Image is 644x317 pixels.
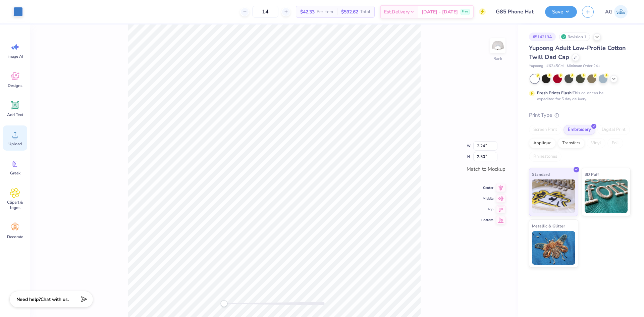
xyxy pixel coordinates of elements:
span: Middle [481,196,493,201]
div: Accessibility label [221,300,227,307]
span: [DATE] - [DATE] [422,8,458,15]
strong: Need help? [16,296,41,303]
img: Back [491,39,504,52]
span: Free [462,9,468,14]
div: Back [493,56,502,62]
span: Total [360,8,370,15]
img: Aljosh Eyron Garcia [614,5,628,18]
span: # 6245CM [546,63,563,69]
img: 3D Puff [585,179,628,213]
span: Per Item [317,8,333,15]
span: Est. Delivery [384,8,410,15]
span: Add Text [7,112,23,117]
span: Chat with us. [41,296,69,303]
div: Transfers [558,138,585,148]
div: Foil [607,138,623,148]
span: AG [605,8,612,16]
span: Top [481,207,493,212]
div: Screen Print [529,125,561,135]
span: Standard [532,171,550,178]
span: Decorate [7,234,23,240]
div: Applique [529,138,556,148]
span: Clipart & logos [4,200,26,210]
a: AG [602,5,631,18]
div: # 514213A [529,33,556,41]
span: $42.33 [300,8,315,15]
span: Bottom [481,217,493,223]
div: Print Type [529,111,631,119]
span: Minimum Order: 24 + [567,63,600,69]
span: Center [481,185,493,191]
img: Metallic & Glitter [532,231,575,265]
span: Upload [8,141,22,147]
span: $592.62 [341,8,358,15]
span: 3D Puff [585,171,599,178]
span: Yupoong Adult Low-Profile Cotton Twill Dad Cap [529,44,626,61]
div: Digital Print [597,125,630,135]
div: Vinyl [587,138,605,148]
span: Greek [10,170,20,176]
input: – – [252,6,278,18]
strong: Fresh Prints Flash: [537,90,573,96]
button: Save [545,6,577,18]
span: Metallic & Glitter [532,222,565,229]
input: Untitled Design [491,5,540,18]
div: Embroidery [563,125,595,135]
span: Image AI [7,54,23,59]
span: Designs [8,83,22,88]
div: Revision 1 [559,33,590,41]
div: This color can be expedited for 5 day delivery. [537,90,620,102]
span: Yupoong [529,63,543,69]
div: Rhinestones [529,152,561,162]
img: Standard [532,179,575,213]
